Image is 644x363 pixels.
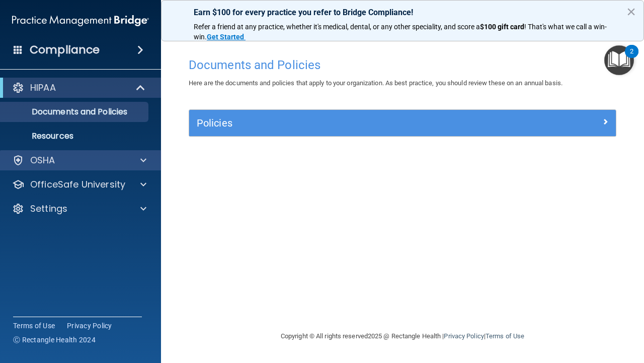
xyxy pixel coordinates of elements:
a: OSHA [12,154,146,166]
button: Open Resource Center, 2 new notifications [604,45,634,75]
a: Settings [12,203,146,215]
div: Copyright © All rights reserved 2025 @ Rectangle Health | | [219,320,586,352]
span: Here are the documents and policies that apply to your organization. As best practice, you should... [189,79,562,87]
h4: Compliance [30,43,100,57]
p: Resources [7,131,144,141]
h4: Documents and Policies [189,58,616,72]
a: Privacy Policy [444,332,484,340]
p: OSHA [30,154,55,166]
p: OfficeSafe University [30,178,125,191]
img: PMB logo [12,11,149,31]
p: HIPAA [30,82,56,94]
span: Refer a friend at any practice, whether it's medical, dental, or any other speciality, and score a [194,23,480,31]
p: Earn $100 for every practice you refer to Bridge Compliance! [194,8,611,17]
a: Terms of Use [13,321,55,331]
a: Policies [197,115,608,131]
div: 2 [630,51,633,65]
a: HIPAA [12,82,146,94]
button: Close [626,4,636,20]
strong: $100 gift card [480,23,524,31]
a: Terms of Use [486,332,524,340]
strong: Get Started [207,33,244,41]
h5: Policies [197,117,502,129]
p: Documents and Policies [7,107,144,117]
a: Get Started [207,33,246,41]
a: Privacy Policy [67,321,112,331]
span: Ⓒ Rectangle Health 2024 [13,335,96,345]
span: ! That's what we call a win-win. [194,23,607,41]
p: Settings [30,203,67,215]
a: OfficeSafe University [12,178,146,191]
